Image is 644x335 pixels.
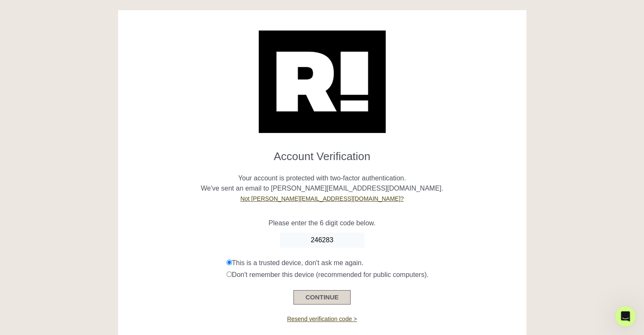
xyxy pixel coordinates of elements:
button: CONTINUE [293,290,350,305]
a: Not [PERSON_NAME][EMAIL_ADDRESS][DOMAIN_NAME]? [240,195,404,202]
p: Your account is protected with two-factor authentication. We've sent an email to [PERSON_NAME][EM... [124,163,520,204]
h1: Account Verification [124,143,520,163]
input: Enter Code [280,233,365,248]
div: This is a trusted device, don't ask me again. [227,258,520,268]
div: Don't remember this device (recommended for public computers). [227,270,520,280]
p: Please enter the 6 digit code below. [124,218,520,228]
img: Retention.com [259,30,386,133]
a: Resend verification code > [287,316,357,322]
iframe: Intercom live chat [615,306,636,327]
